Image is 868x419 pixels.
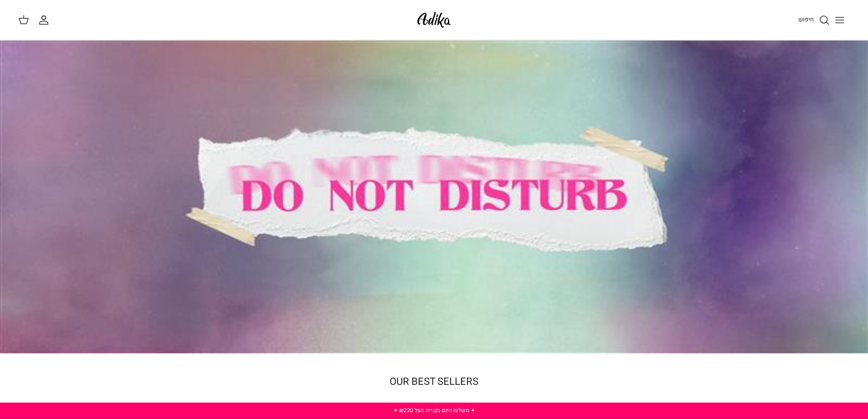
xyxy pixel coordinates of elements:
span: חיפוש [798,15,814,24]
a: חיפוש [798,15,830,26]
a: החשבון שלי [38,15,53,26]
a: ✦ משלוח חינם בקנייה מעל ₪220 ✦ [393,406,475,414]
button: Toggle menu [830,10,850,30]
a: OUR BEST SELLERS [390,374,478,389]
img: Adika IL [415,9,453,31]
